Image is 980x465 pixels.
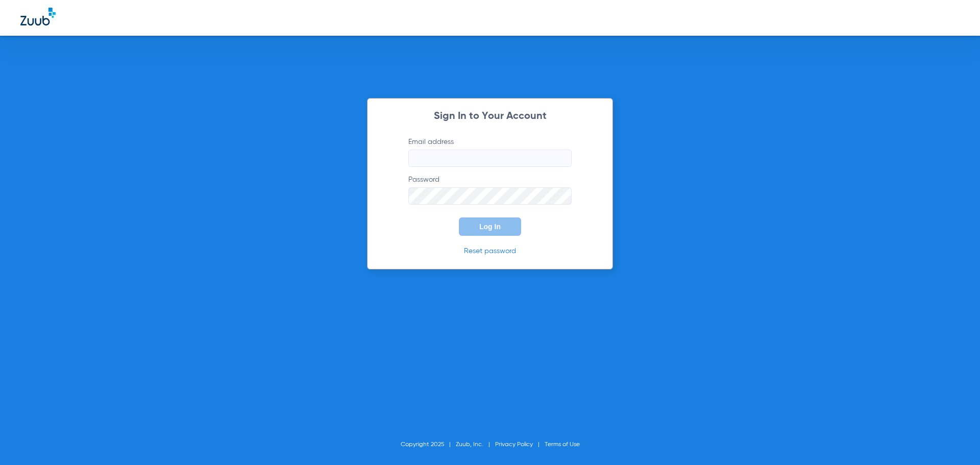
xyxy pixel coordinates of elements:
label: Password [408,175,572,205]
h2: Sign In to Your Account [393,111,587,121]
li: Copyright 2025 [401,439,456,450]
span: Log In [479,223,501,231]
a: Reset password [464,248,516,255]
img: Zuub Logo [20,8,56,26]
input: Email address [408,150,572,167]
label: Email address [408,137,572,167]
iframe: Chat Widget [929,416,980,465]
a: Privacy Policy [495,442,533,448]
a: Terms of Use [545,442,580,448]
li: Zuub, Inc. [456,439,495,450]
input: Password [408,187,572,205]
button: Log In [459,217,521,236]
